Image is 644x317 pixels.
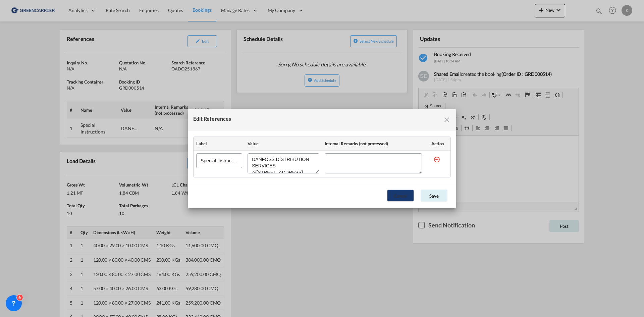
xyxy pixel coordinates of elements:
button: Cancel [387,190,414,202]
th: Action [425,137,450,151]
th: Internal Remarks (not processed) [322,137,425,151]
body: Editor, editor8 [7,7,153,14]
th: Label [194,137,245,151]
md-icon: icon-minus-circle-outline red-400-fg s20 cursor mr-5 [433,156,440,163]
div: Edit References [193,114,231,125]
th: Value [245,137,322,151]
md-icon: icon-close fg-AAA8AD cursor [443,116,451,124]
input: Special Instructions [196,153,242,168]
md-dialog: Edit References [188,109,456,208]
button: Save [421,190,447,202]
